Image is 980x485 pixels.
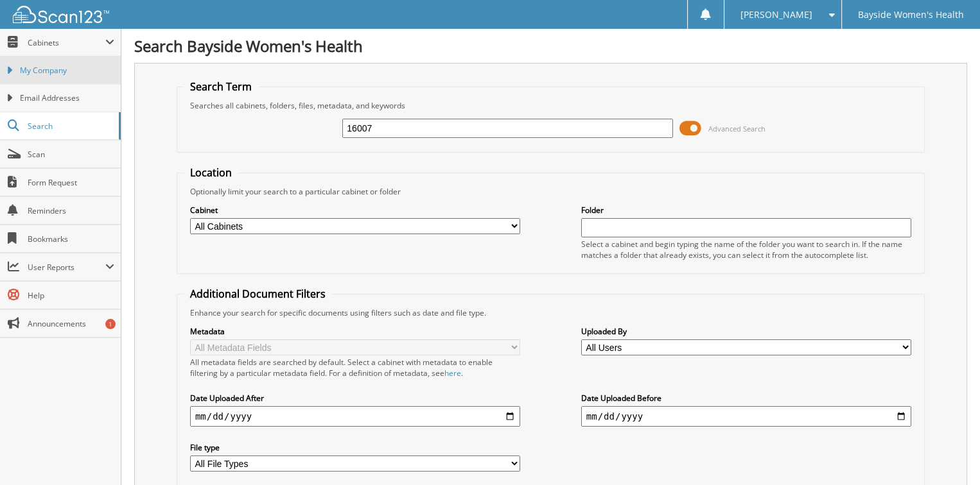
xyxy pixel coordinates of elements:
[190,326,520,337] label: Metadata
[28,290,114,301] span: Help
[581,326,911,337] label: Uploaded By
[13,6,109,23] img: scan123-logo-white.svg
[581,239,911,260] div: Select a cabinet and begin typing the name of the folder you want to search in. If the name match...
[190,406,520,427] input: start
[28,262,105,273] span: User Reports
[134,35,967,56] h1: Search Bayside Women's Health
[708,124,766,133] span: Advanced Search
[190,393,520,404] label: Date Uploaded After
[28,149,114,160] span: Scan
[444,368,461,379] a: here
[740,11,812,19] span: [PERSON_NAME]
[20,92,114,104] span: Email Addresses
[20,65,114,76] span: My Company
[184,307,918,318] div: Enhance your search for specific documents using filters such as date and file type.
[28,177,114,188] span: Form Request
[190,357,520,379] div: All metadata fields are searched by default. Select a cabinet with metadata to enable filtering b...
[858,11,964,19] span: Bayside Women's Health
[581,406,911,427] input: end
[184,186,918,197] div: Optionally limit your search to a particular cabinet or folder
[105,319,116,329] div: 1
[581,205,911,216] label: Folder
[184,80,258,94] legend: Search Term
[184,100,918,111] div: Searches all cabinets, folders, files, metadata, and keywords
[916,423,980,485] iframe: Chat Widget
[28,234,114,244] span: Bookmarks
[28,121,112,132] span: Search
[184,287,332,301] legend: Additional Document Filters
[190,205,520,216] label: Cabinet
[28,37,105,48] span: Cabinets
[184,166,238,180] legend: Location
[581,393,911,404] label: Date Uploaded Before
[28,318,114,329] span: Announcements
[190,442,520,453] label: File type
[28,205,114,216] span: Reminders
